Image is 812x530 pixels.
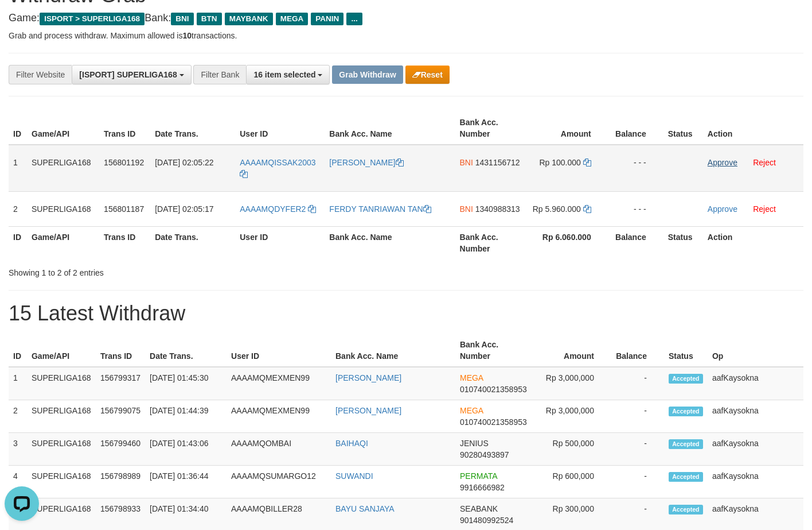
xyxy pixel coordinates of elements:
th: Status [664,334,708,367]
span: Copy 010740021358953 to clipboard [460,385,527,394]
div: Filter Website [9,65,72,84]
td: SUPERLIGA168 [27,433,96,466]
th: Bank Acc. Name [331,334,455,367]
th: Action [703,112,803,145]
span: MEGA [276,13,309,25]
td: 156799075 [96,400,145,433]
td: 1 [9,145,27,192]
th: Amount [525,112,608,145]
span: BNI [460,158,473,167]
span: SEABANK [460,504,498,513]
td: SUPERLIGA168 [27,191,99,226]
td: - - - [608,145,663,192]
a: AAAAMQISSAK2003 [240,158,315,179]
td: aafKaysokna [708,433,803,466]
div: Showing 1 to 2 of 2 entries [9,262,330,278]
span: Accepted [669,439,703,449]
th: Bank Acc. Number [455,226,525,259]
div: Filter Bank [193,65,246,84]
span: PERMATA [460,471,497,481]
strong: 10 [182,31,192,40]
a: SUWANDI [335,471,373,481]
span: Accepted [669,472,703,482]
th: ID [9,226,27,259]
th: Status [663,112,703,145]
span: PANIN [311,13,343,25]
a: Copy 100000 to clipboard [583,158,591,167]
td: AAAAMQSUMARGO12 [227,466,331,498]
span: MEGA [460,373,483,382]
span: AAAAMQDYFER2 [240,204,306,214]
td: AAAAMQMEXMEN99 [227,400,331,433]
span: 156801192 [104,158,144,167]
span: MAYBANK [225,13,273,25]
span: BNI [171,13,193,25]
span: Rp 100.000 [539,158,580,167]
span: BTN [197,13,222,25]
th: Bank Acc. Number [455,334,532,367]
a: AAAAMQDYFER2 [240,204,316,214]
span: Copy 010740021358953 to clipboard [460,417,527,427]
a: Approve [708,158,737,167]
span: 156801187 [104,204,144,214]
span: Accepted [669,505,703,514]
h4: Game: Bank: [9,13,803,24]
a: BAYU SANJAYA [335,504,395,513]
span: Copy 1431156712 to clipboard [475,158,520,167]
td: 2 [9,191,27,226]
td: 156799460 [96,433,145,466]
td: Rp 500,000 [532,433,611,466]
th: ID [9,112,27,145]
th: User ID [235,112,325,145]
button: [ISPORT] SUPERLIGA168 [72,65,191,84]
a: Reject [753,204,776,214]
a: FERDY TANRIAWAN TAN [329,204,431,214]
span: Accepted [669,407,703,416]
button: Reset [405,65,450,84]
th: Amount [532,334,611,367]
th: Rp 6.060.000 [525,226,608,259]
span: Copy 90280493897 to clipboard [460,450,509,459]
span: Accepted [669,374,703,384]
td: - [611,367,664,400]
td: SUPERLIGA168 [27,367,96,400]
span: BNI [460,204,473,214]
td: Rp 3,000,000 [532,367,611,400]
td: SUPERLIGA168 [27,400,96,433]
span: 16 item selected [253,70,315,79]
td: aafKaysokna [708,400,803,433]
td: 1 [9,367,27,400]
td: [DATE] 01:44:39 [145,400,227,433]
th: Date Trans. [150,226,235,259]
th: Bank Acc. Name [325,226,455,259]
th: Game/API [27,226,99,259]
th: Bank Acc. Number [455,112,525,145]
span: [DATE] 02:05:22 [155,158,213,167]
td: SUPERLIGA168 [27,466,96,498]
span: Copy 1340988313 to clipboard [475,204,520,214]
th: Date Trans. [150,112,235,145]
td: - [611,433,664,466]
a: [PERSON_NAME] [335,406,401,415]
td: 156798989 [96,466,145,498]
th: Status [663,226,703,259]
span: ... [346,13,362,25]
th: ID [9,334,27,367]
a: [PERSON_NAME] [335,373,401,382]
button: 16 item selected [246,65,330,84]
th: User ID [235,226,325,259]
a: Reject [753,158,776,167]
td: - [611,466,664,498]
td: aafKaysokna [708,466,803,498]
a: Copy 5960000 to clipboard [583,204,591,214]
th: Balance [608,112,663,145]
button: Grab Withdraw [332,65,403,84]
td: Rp 600,000 [532,466,611,498]
td: - [611,400,664,433]
td: 156799317 [96,367,145,400]
th: Game/API [27,112,99,145]
td: Rp 3,000,000 [532,400,611,433]
th: Game/API [27,334,96,367]
th: Balance [608,226,663,259]
span: MEGA [460,406,483,415]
